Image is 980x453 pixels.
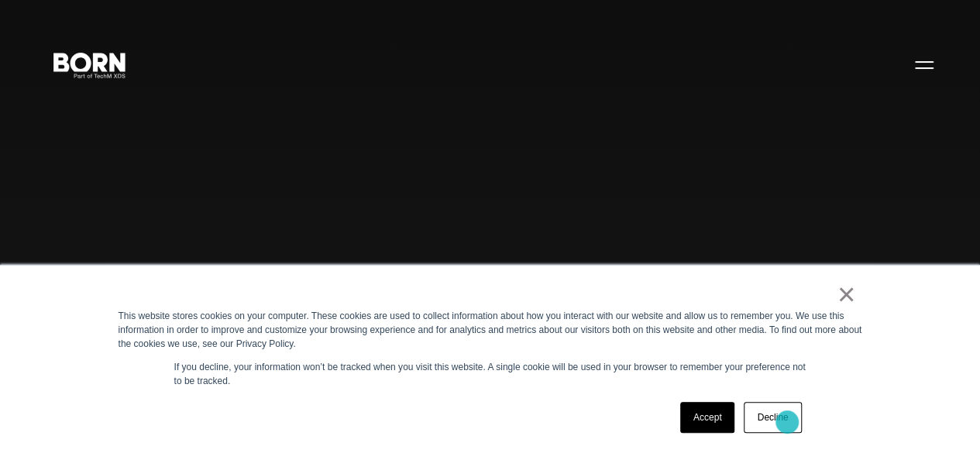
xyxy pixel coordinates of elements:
[744,402,801,433] a: Decline
[119,309,862,351] div: This website stores cookies on your computer. These cookies are used to collect information about...
[906,48,943,81] button: Open
[837,287,856,301] a: ×
[680,402,735,433] a: Accept
[174,360,806,388] p: If you decline, your information won’t be tracked when you visit this website. A single cookie wi...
